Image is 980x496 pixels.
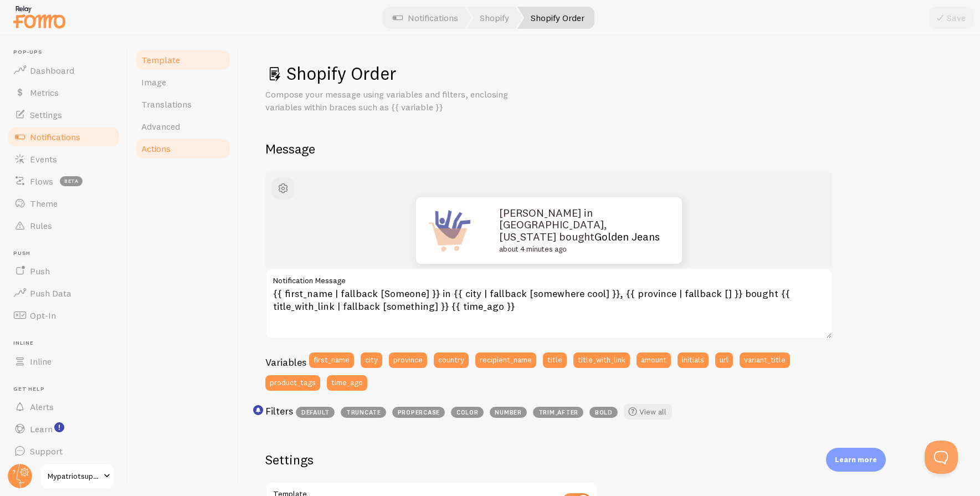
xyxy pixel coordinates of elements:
span: default [296,407,335,418]
a: Metrics [7,81,121,104]
h1: Shopify Order [265,62,953,85]
a: Alerts [7,396,121,418]
span: Get Help [13,386,121,393]
span: Notifications [30,131,80,142]
a: Translations [135,93,232,115]
a: Inline [7,350,121,372]
a: Push [7,260,121,282]
a: Events [7,148,121,170]
p: Compose your message using variables and filters, enclosing variables within braces such as {{ va... [265,88,531,114]
img: fomo-relay-logo-orange.svg [12,3,67,31]
button: country [434,352,469,368]
span: Push Data [30,288,71,299]
span: Image [141,76,166,88]
span: color [451,407,484,418]
span: Support [30,446,63,457]
span: Dashboard [30,65,74,76]
span: Translations [141,99,192,110]
span: Settings [30,109,62,120]
span: Inline [13,340,121,347]
a: Golden Jeans [594,230,660,243]
span: truncate [341,407,386,418]
button: title [543,352,567,368]
button: variant_title [740,352,790,368]
a: Dashboard [7,59,121,81]
span: Advanced [141,121,180,132]
a: Rules [7,214,121,237]
span: Flows [30,176,53,187]
h3: Filters [265,405,293,417]
button: recipient_name [475,352,536,368]
button: title_with_link [573,352,630,368]
a: Advanced [135,115,232,137]
h3: Variables [265,356,306,369]
span: Theme [30,198,58,209]
a: Mypatriotsupply [40,463,115,489]
p: Learn more [835,454,877,465]
a: Theme [7,192,121,214]
a: Image [135,71,232,93]
a: Notifications [7,126,121,148]
label: Notification Message [265,268,833,287]
span: Learn [30,423,53,434]
span: Rules [30,220,52,231]
a: Support [7,440,121,462]
button: city [361,352,382,368]
a: Flows beta [7,170,121,192]
span: Push [13,250,121,257]
button: product_tags [265,375,320,391]
p: [PERSON_NAME] in [GEOGRAPHIC_DATA], [US_STATE] bought [499,207,665,254]
iframe: Help Scout Beacon - Open [925,441,958,474]
a: Opt-In [7,304,121,326]
span: bold [589,407,618,418]
span: Mypatriotsupply [48,469,100,483]
div: Learn more [826,448,886,472]
button: url [715,352,733,368]
span: propercase [392,407,445,418]
span: Push [30,265,50,277]
button: time_ago [327,375,367,391]
button: first_name [309,352,354,368]
svg: <p>Use filters like | propercase to change CITY to City in your templates</p> [253,405,263,415]
span: Template [141,54,180,65]
h2: Settings [265,451,598,468]
h2: Message [265,140,953,157]
button: amount [637,352,671,368]
span: Alerts [30,401,54,412]
span: number [490,407,527,418]
span: trim_after [533,407,583,418]
a: Settings [7,104,121,126]
span: Inline [30,356,52,367]
span: Actions [141,143,171,154]
a: View all [624,404,672,420]
span: Opt-In [30,310,56,321]
span: Pop-ups [13,49,121,56]
img: Fomo [416,197,483,264]
a: Learn [7,418,121,440]
a: Push Data [7,282,121,304]
small: about 4 minutes ago [499,246,660,254]
svg: <p>Watch New Feature Tutorials!</p> [54,422,64,432]
span: beta [60,176,83,186]
a: Template [135,49,232,71]
a: Actions [135,137,232,160]
button: initials [678,352,709,368]
span: Metrics [30,87,59,98]
button: province [389,352,427,368]
span: Events [30,154,57,165]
